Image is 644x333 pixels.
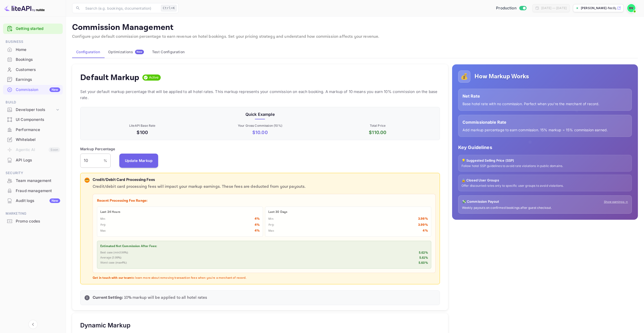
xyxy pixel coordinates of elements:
[16,178,60,184] div: Team management
[202,123,318,128] p: Your Gross Commission ( 10 %)
[3,115,63,124] a: UI Components
[320,129,436,136] p: $ 110.00
[16,198,60,204] div: Audit logs
[3,65,63,75] div: Customers
[3,55,63,64] a: Bookings
[3,55,63,65] div: Bookings
[80,89,440,101] p: Set your default markup percentage that will be applied to all hotel rates. This markup represent...
[268,223,274,227] p: Avg:
[100,217,106,221] p: Min:
[461,158,629,163] p: 💡 Suggested Selling Price (SSP)
[108,50,144,54] div: Optimizations
[100,256,122,260] p: Average ( 3.99 %):
[461,184,629,188] p: Offer discounted rates only to specific user groups to avoid violations.
[474,72,529,81] h5: How Markup Works
[3,196,63,205] a: Audit logsNew
[16,26,60,32] a: Getting started
[93,276,131,280] strong: Get in touch with our team
[494,5,528,11] div: Switch to Sandbox mode
[3,125,63,134] a: Performance
[255,216,260,221] p: 4 %
[28,320,38,329] button: Collapse navigation
[419,261,428,265] p: 5.60 %
[458,144,632,151] p: Key Guidelines
[100,210,260,214] p: Last 24 Hours
[3,125,63,135] div: Performance
[16,87,60,93] div: Commission
[80,154,104,168] input: 0
[80,72,139,83] h4: Default Markup
[461,178,629,183] p: 🔒 Closed User Groups
[161,5,177,11] div: Ctrl+K
[100,229,106,233] p: Max:
[119,154,158,168] button: Update Markup
[3,170,63,176] span: Security
[268,210,428,214] p: Last 30 Days
[3,45,63,54] a: Home
[419,256,428,260] p: 5.61 %
[148,46,189,58] button: Test Configuration
[3,100,63,105] span: Build
[3,176,63,185] a: Team management
[16,47,60,53] div: Home
[418,223,428,228] p: 3.99 %
[97,198,431,203] p: Recent Processing Fee Range:
[460,72,468,81] p: 💰
[100,223,106,227] p: Avg:
[16,107,55,113] div: Developer tools
[3,176,63,186] div: Team management
[581,6,616,10] p: [PERSON_NAME]-fec0y....
[3,135,63,145] div: Whitelabel
[3,186,63,195] a: Fraud management
[16,157,60,163] div: API Logs
[202,129,318,136] p: $ 10.00
[85,178,89,182] p: 💳
[627,4,635,12] img: David Velasquez
[16,188,60,194] div: Fraud management
[3,105,63,114] div: Developer tools
[72,34,638,40] p: Configure your default commission percentage to earn revenue on hotel bookings. Set your pricing ...
[268,229,274,233] p: Max:
[135,50,144,53] span: New
[72,46,104,58] button: Configuration
[16,117,60,123] div: UI Components
[80,321,130,329] h5: Dynamic Markup
[604,200,628,204] a: Show earnings →
[463,93,628,99] p: Net Rate
[419,251,428,255] p: 5.62 %
[80,146,115,152] p: Markup Percentage
[87,295,87,300] p: i
[3,75,63,85] div: Earnings
[93,276,436,280] p: to learn more about removing transaction fees when you're a merchant of record.
[16,218,60,224] div: Promo codes
[93,295,123,300] strong: Current Setting:
[3,196,63,206] div: Audit logsNew
[320,123,436,128] p: Total Price
[3,216,63,226] a: Promo codes
[463,127,628,133] p: Add markup percentage to earn commission. 15% markup = 15% commission earned.
[3,216,63,226] div: Promo codes
[85,123,200,128] p: LiteAPI Base Rate
[3,85,63,95] div: CommissionNew
[100,261,127,265] p: Worst case (max 4 %):
[49,87,60,92] div: New
[3,135,63,144] a: Whitelabel
[85,111,436,117] p: Quick Example
[463,119,628,125] p: Commissionable Rate
[16,127,60,133] div: Performance
[462,199,499,204] p: 💸 Commission Payout
[462,206,628,210] p: Weekly payouts on confirmed bookings after guest checkout.
[4,4,45,12] img: LiteAPI logo
[255,223,260,228] p: 4 %
[49,198,60,203] div: New
[3,115,63,125] div: UI Components
[93,295,436,301] p: 10 % markup will be applied to all hotel rates
[423,228,428,233] p: 4 %
[268,217,274,221] p: Min:
[3,65,63,74] a: Customers
[85,129,200,136] p: $100
[496,5,517,11] span: Production
[463,101,628,106] p: Base hotel rate with no commission. Perfect when you're the merchant of record.
[3,24,63,34] div: Getting started
[100,244,428,249] p: Estimated Net Commission After Fees:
